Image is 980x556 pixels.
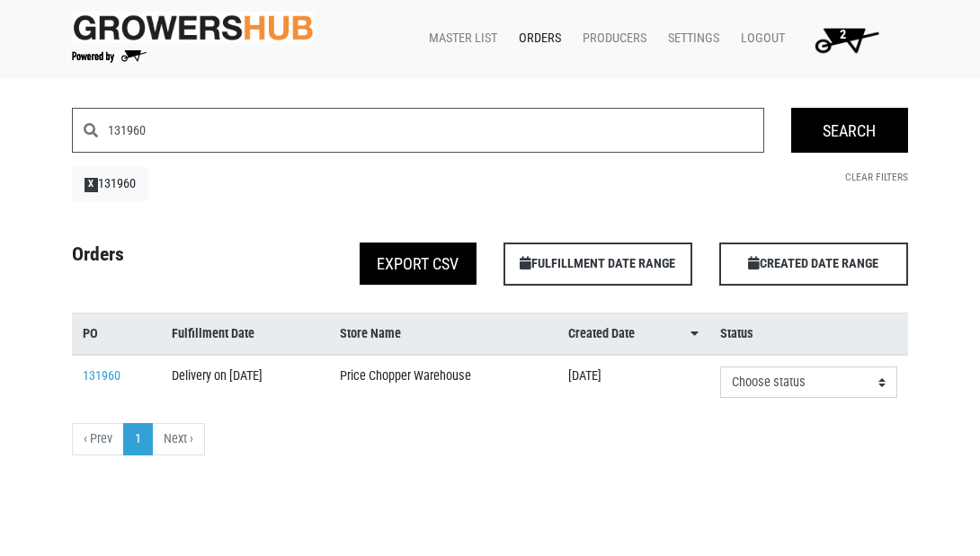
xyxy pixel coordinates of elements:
[360,243,477,285] button: Export CSV
[83,324,98,344] span: PO
[720,324,897,344] a: Status
[172,324,318,344] a: Fulfillment Date
[791,108,908,153] input: Search
[340,324,547,344] a: Store Name
[568,22,654,56] a: Producers
[568,324,699,344] a: Created Date
[83,368,120,384] a: 131960
[654,22,726,56] a: Settings
[108,108,764,153] input: Search by P.O., Order Date, Fulfillment Date, or Buyer
[503,243,692,286] span: FULFILLMENT DATE RANGE
[58,243,274,278] h4: Orders
[568,324,635,344] span: Created Date
[792,22,894,57] a: 2
[85,178,98,192] span: X
[72,12,314,43] img: original-fc7597fdc6adbb9d0e2ae620e786d1a2.jpg
[840,27,846,42] span: 2
[161,355,329,409] td: Delivery on [DATE]
[72,167,148,201] a: X131960
[806,22,886,57] img: Cart
[72,50,147,63] img: Powered by Big Wheelbarrow
[123,423,153,455] a: 1
[719,243,908,286] span: CREATED DATE RANGE
[557,355,709,409] td: [DATE]
[414,22,504,56] a: Master List
[726,22,792,56] a: Logout
[72,423,908,455] nav: pager
[340,324,401,344] span: Store Name
[172,324,254,344] span: Fulfillment Date
[845,171,908,183] a: Clear Filters
[83,324,150,344] a: PO
[504,22,568,56] a: Orders
[329,355,557,409] td: Price Chopper Warehouse
[720,324,753,344] span: Status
